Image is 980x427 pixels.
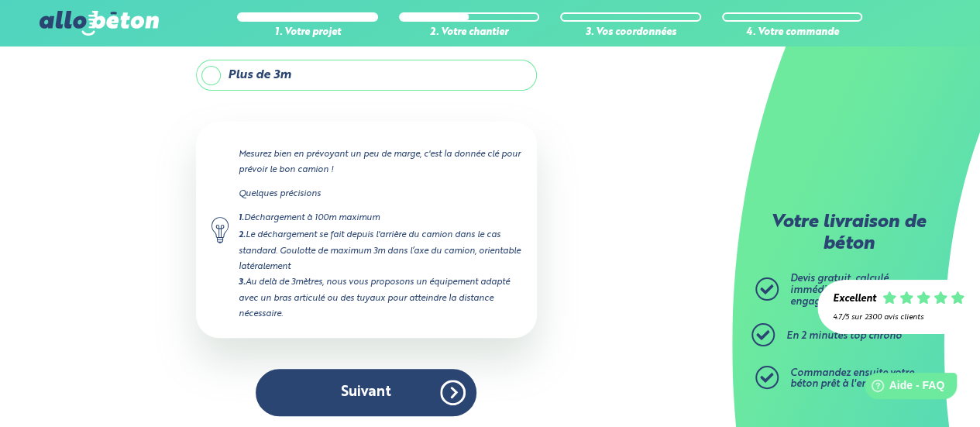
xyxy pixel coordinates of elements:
div: 2. Votre chantier [399,27,540,39]
div: Le déchargement se fait depuis l'arrière du camion dans le cas standard. Goulotte de maximum 3m d... [239,227,521,274]
label: Plus de 3m [196,60,537,91]
strong: 2. [239,231,246,239]
div: 1. Votre projet [237,27,378,39]
button: Suivant [256,369,476,416]
strong: 3. [239,278,246,287]
div: 3. Vos coordonnées [560,27,701,39]
iframe: Help widget launcher [842,367,963,410]
p: Mesurez bien en prévoyant un peu de marge, c'est la donnée clé pour prévoir le bon camion ! [239,146,521,177]
div: 4. Votre commande [722,27,863,39]
strong: 1. [239,214,244,222]
img: allobéton [40,11,159,36]
div: Au delà de 3mètres, nous vous proposons un équipement adapté avec un bras articulé ou des tuyaux ... [239,274,521,322]
p: Quelques précisions [239,186,521,201]
div: Déchargement à 100m maximum [239,210,521,226]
